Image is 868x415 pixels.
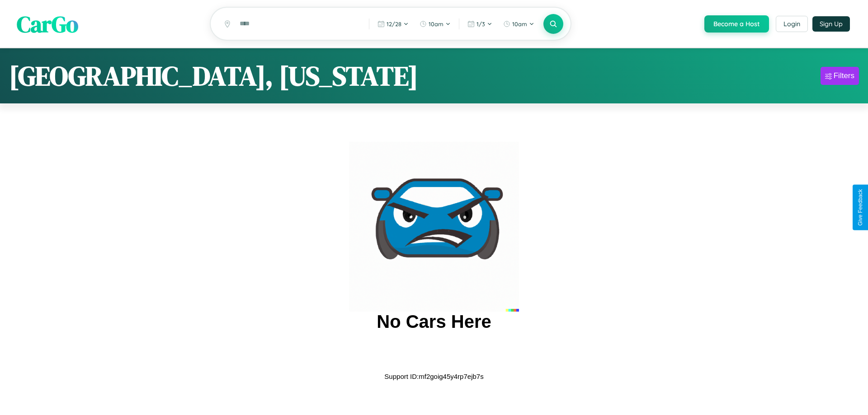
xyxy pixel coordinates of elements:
button: 10am [415,17,455,31]
span: CarGo [17,8,78,39]
button: Become a Host [704,15,769,33]
button: Login [776,16,808,32]
button: 1/3 [463,17,497,31]
span: 10am [512,20,527,28]
div: Give Feedback [857,189,863,226]
span: 10am [429,20,443,28]
span: 12 / 28 [387,20,401,28]
span: 1 / 3 [476,20,485,28]
button: 10am [499,17,539,31]
h2: No Cars Here [377,312,491,332]
button: Sign Up [812,16,850,32]
p: Support ID: mf2goig45y4rp7ejb7s [384,370,483,382]
div: Filters [834,71,854,80]
h1: [GEOGRAPHIC_DATA], [US_STATE] [9,57,418,94]
img: car [349,142,519,312]
button: 12/28 [373,17,413,31]
button: Filters [821,67,859,85]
